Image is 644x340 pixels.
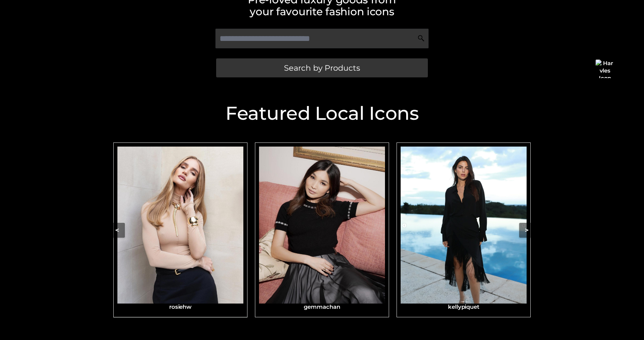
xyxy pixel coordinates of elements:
h2: Featured Local Icons​ [110,104,534,123]
a: Search by Products [216,58,428,77]
a: rosiehwrosiehw [113,142,247,317]
img: gemmachan [259,147,385,304]
h3: gemmachan [259,304,385,310]
img: Search Icon [417,35,425,42]
a: gemmachangemmachan [255,142,389,317]
img: kellypiquet [401,147,527,304]
h3: kellypiquet [401,304,527,310]
div: Carousel Navigation [110,142,534,318]
img: rosiehw [117,147,243,304]
button: > [519,223,534,238]
h3: rosiehw [117,304,243,310]
span: Search by Products [284,64,360,72]
button: < [110,223,125,238]
a: kellypiquetkellypiquet [397,142,531,317]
